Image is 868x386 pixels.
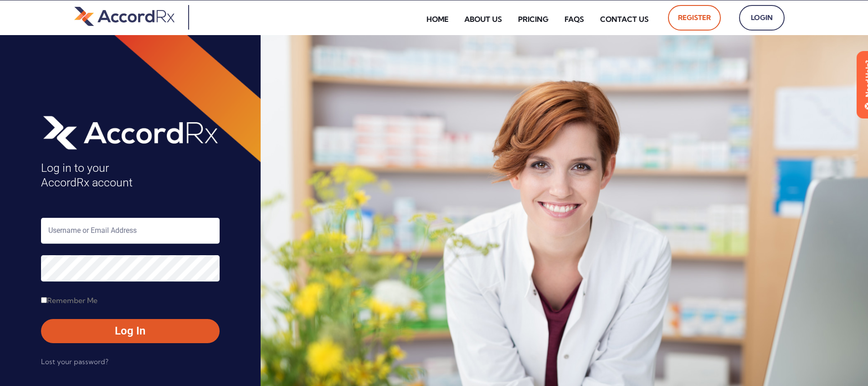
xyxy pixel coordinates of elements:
[511,9,555,30] a: Pricing
[457,9,509,30] a: About Us
[41,161,220,190] h4: Log in to your AccordRx account
[74,5,175,27] img: default-logo
[558,9,591,30] a: FAQs
[41,355,108,369] a: Lost your password?
[678,10,711,25] span: Register
[50,324,211,338] span: Log In
[41,113,220,152] img: AccordRx_logo_header_white
[749,10,775,25] span: Login
[41,293,98,308] label: Remember Me
[668,5,721,31] a: Register
[41,218,220,244] input: Username or Email Address
[593,9,656,30] a: Contact Us
[739,5,785,31] a: Login
[41,297,47,303] input: Remember Me
[41,319,220,343] button: Log In
[420,9,455,30] a: Home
